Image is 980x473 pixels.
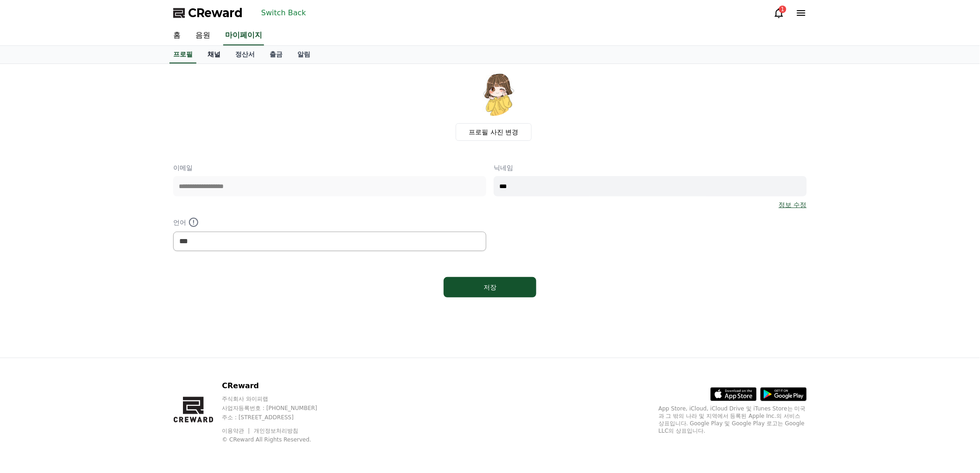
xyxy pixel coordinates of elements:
a: 정산서 [228,46,262,63]
div: 저장 [462,283,518,292]
a: 정보 수정 [779,200,807,209]
p: © CReward All Rights Reserved. [222,436,335,443]
button: 저장 [444,277,536,297]
label: 프로필 사진 변경 [456,123,532,141]
a: 1 [773,7,785,19]
a: CReward [173,6,243,20]
a: 마이페이지 [223,26,264,45]
a: 알림 [290,46,318,63]
img: profile_image [471,71,516,116]
a: 채널 [200,46,228,63]
p: 이메일 [173,163,486,172]
p: 언어 [173,217,486,228]
a: 음원 [188,26,218,45]
a: 개인정보처리방침 [254,428,298,434]
a: 프로필 [170,46,196,63]
a: 홈 [166,26,188,45]
a: 이용약관 [222,428,251,434]
p: App Store, iCloud, iCloud Drive 및 iTunes Store는 미국과 그 밖의 나라 및 지역에서 등록된 Apple Inc.의 서비스 상표입니다. Goo... [659,405,807,435]
p: CReward [222,380,335,391]
p: 닉네임 [494,163,807,172]
p: 주식회사 와이피랩 [222,395,335,403]
span: CReward [188,6,243,20]
p: 사업자등록번호 : [PHONE_NUMBER] [222,404,335,412]
p: 주소 : [STREET_ADDRESS] [222,414,335,421]
button: Switch Back [258,6,310,20]
div: 1 [779,6,786,13]
a: 출금 [262,46,290,63]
